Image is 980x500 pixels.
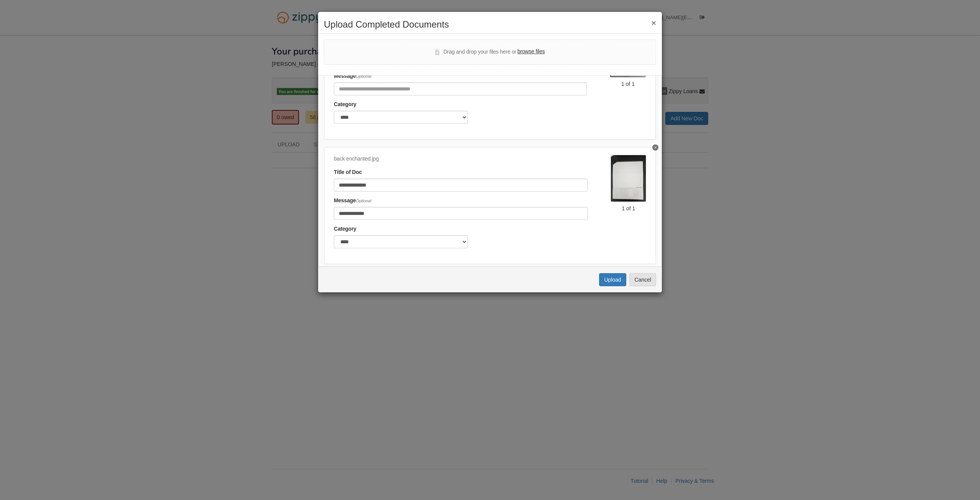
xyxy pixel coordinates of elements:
[334,72,371,80] label: Message
[334,225,356,233] label: Category
[334,111,468,124] select: Category
[334,179,588,192] input: Document Title
[334,197,371,205] label: Message
[652,144,658,151] button: Delete back enchanted
[334,207,588,220] input: Include any comments on this document
[356,198,371,203] span: Optional
[334,155,588,163] div: back enchanted.jpg
[652,19,656,27] button: ×
[334,168,362,177] label: Title of Doc
[356,74,371,79] span: Optional
[334,82,587,95] input: Include any comments on this document
[334,100,356,109] label: Category
[324,20,656,30] h2: Upload Completed Documents
[629,273,656,286] button: Cancel
[610,80,646,88] div: 1 of 1
[611,205,646,212] div: 1 of 1
[611,155,646,202] img: back enchanted.jpg
[334,235,468,248] select: Category
[599,273,626,286] button: Upload
[518,48,545,56] label: browse files
[435,48,545,57] div: Drag and drop your files here or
